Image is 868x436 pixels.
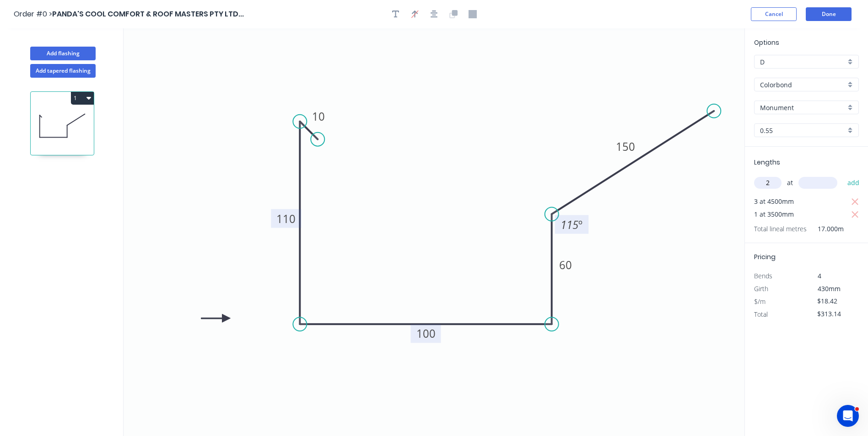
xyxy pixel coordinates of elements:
[30,47,96,60] button: Add flashing
[806,7,852,21] button: Done
[312,109,325,124] tspan: 10
[754,38,779,47] span: Options
[559,257,572,272] tspan: 60
[52,9,244,19] span: PANDA'S COOL COMFORT & ROOF MASTERS PTY LTD...
[754,252,776,261] span: Pricing
[754,297,766,306] span: $/m
[754,158,780,167] span: Lengths
[818,284,841,293] span: 430mm
[30,64,96,78] button: Add tapered flashing
[416,326,436,341] tspan: 100
[561,217,578,232] tspan: 115
[760,57,846,67] input: Price level
[760,103,846,112] input: Colour
[760,126,846,135] input: Thickness
[818,271,821,280] span: 4
[14,9,52,19] span: Order #0 >
[754,284,768,293] span: Girth
[124,28,744,436] svg: 0
[807,223,844,235] span: 17.000m
[578,217,582,232] tspan: º
[751,7,797,21] button: Cancel
[754,208,794,221] span: 1 at 3500mm
[276,211,296,226] tspan: 110
[760,80,846,90] input: Material
[837,405,859,427] iframe: Intercom live chat
[616,139,635,154] tspan: 150
[754,310,768,319] span: Total
[71,92,94,105] button: 1
[754,271,772,280] span: Bends
[754,223,807,235] span: Total lineal metres
[787,176,793,189] span: at
[754,195,794,208] span: 3 at 4500mm
[843,175,864,191] button: add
